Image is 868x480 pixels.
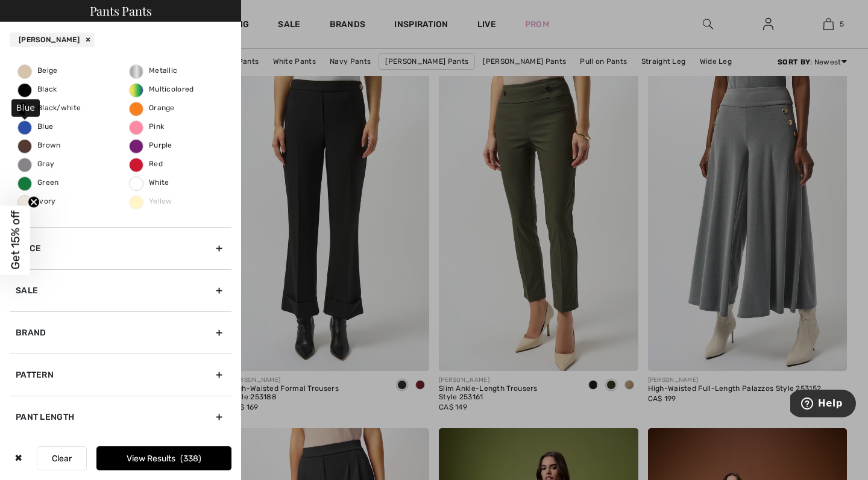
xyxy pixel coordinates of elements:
button: View Results338 [96,446,231,470]
div: Sale [10,269,231,311]
span: 338 [180,454,201,464]
span: Black [18,85,57,93]
span: Pink [130,122,164,131]
span: Metallic [130,66,177,75]
span: Yellow [130,197,172,205]
button: Clear [37,446,87,470]
span: Black/white [18,104,81,112]
button: Close teaser [28,196,40,208]
span: Multicolored [130,85,194,93]
div: Pant Length [10,396,231,438]
span: Brown [18,141,61,149]
span: Blue [18,122,53,131]
span: White [130,178,169,187]
div: ✖ [10,446,27,470]
span: Green [18,178,59,187]
div: Price [10,227,231,269]
div: [PERSON_NAME] [10,33,95,47]
iframe: Opens a widget where you can find more information [790,390,856,420]
span: Orange [130,104,175,112]
span: Purple [130,141,172,149]
div: Pattern [10,354,231,396]
span: Red [130,160,163,168]
div: Blue [11,99,40,116]
div: Brand [10,311,231,354]
span: Gray [18,160,54,168]
span: Get 15% off [8,211,22,270]
span: Ivory [18,197,56,205]
span: Beige [18,66,58,75]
